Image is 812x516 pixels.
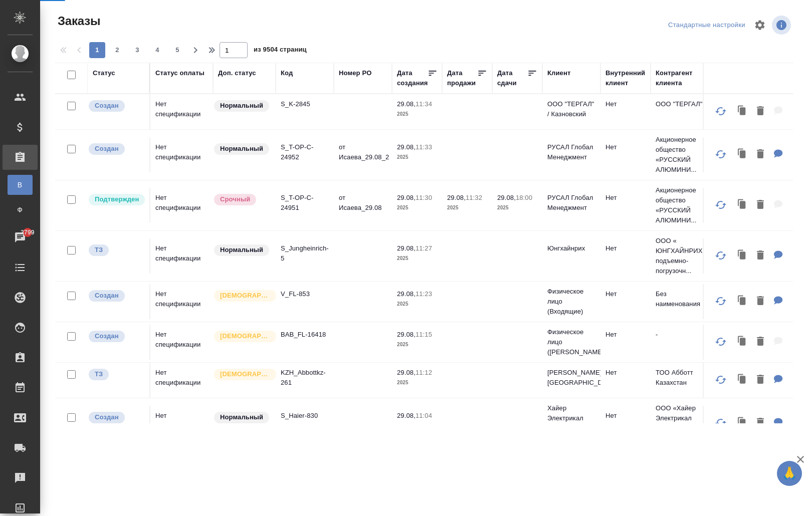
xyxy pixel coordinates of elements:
p: Акционерное общество «РУССКИЙ АЛЮМИНИ... [656,135,704,175]
div: Выставляется автоматически для первых 3 заказов нового контактного лица. Особое внимание [213,368,271,381]
td: Нет спецификации [150,363,213,398]
button: Обновить [709,289,733,313]
button: Клонировать [733,245,752,266]
span: Заказы [55,13,100,29]
p: ООО "ТЕРГАЛ" / Казновский [547,99,595,119]
span: Посмотреть информацию [772,16,793,35]
div: Внутренний клиент [605,68,646,88]
button: Удалить [752,101,769,122]
div: Выставляет КМ при отправке заказа на расчет верстке (для тикета) или для уточнения сроков на прои... [88,243,144,257]
p: [DEMOGRAPHIC_DATA] [220,369,270,379]
p: 2025 [497,203,537,213]
td: Нет спецификации [150,284,213,319]
p: 29.08, [397,412,416,419]
p: Создан [95,101,119,111]
button: Обновить [709,411,733,435]
p: 11:23 [416,290,432,298]
p: Срочный [220,194,250,204]
p: 11:33 [416,143,432,151]
div: Выставляется автоматически, если на указанный объем услуг необходимо больше времени в стандартном... [213,193,271,206]
span: Настроить таблицу [748,13,772,37]
td: от Исаева_29.08 [334,188,392,223]
p: ТОО Абботт Казахстан [656,368,704,388]
button: Удалить [752,291,769,312]
div: Выставляется автоматически при создании заказа [88,142,144,156]
a: 3799 [3,225,38,250]
p: Создан [95,144,119,154]
div: Клиент [547,68,570,78]
p: Подтвержден [95,194,139,204]
p: 11:27 [416,244,432,252]
td: Нет спецификации [150,94,213,129]
p: 11:04 [416,412,432,419]
span: Ф [13,205,28,215]
p: Нет [605,330,646,340]
p: BAB_FL-16418 [281,330,329,340]
div: Дата сдачи [497,68,527,88]
p: Нет [605,243,646,253]
div: Выставляет КМ при отправке заказа на расчет верстке (для тикета) или для уточнения сроков на прои... [88,368,144,381]
p: Нет [605,193,646,203]
p: Создан [95,291,119,301]
div: Дата создания [397,68,428,88]
p: 11:30 [416,194,432,201]
button: Удалить [752,144,769,165]
p: Создан [95,412,119,422]
p: Нет [605,142,646,152]
p: 2025 [397,340,437,350]
p: 29.08, [397,331,416,338]
p: Юнгхайнрих [547,243,595,253]
button: 4 [149,42,165,58]
button: Клонировать [733,101,752,122]
p: 11:12 [416,369,432,376]
button: Удалить [752,413,769,433]
div: Статус по умолчанию для стандартных заказов [213,243,271,257]
p: [DEMOGRAPHIC_DATA] [220,331,270,341]
p: 2025 [397,421,437,431]
div: Выставляет КМ после уточнения всех необходимых деталей и получения согласия клиента на запуск. С ... [88,193,144,206]
p: 2025 [397,378,437,388]
button: Обновить [709,142,733,166]
div: Выставляется автоматически при создании заказа [88,411,144,424]
p: Нормальный [220,101,263,111]
p: 29.08, [397,244,416,252]
p: ООО «Хайер Электрикал Эпплаенсис РУС» [656,403,704,443]
p: Физическое лицо (Входящие) [547,287,595,317]
div: Выставляется автоматически при создании заказа [88,289,144,303]
button: Клонировать [733,195,752,215]
td: от Исаева_29.08_2 [334,137,392,172]
span: 4 [149,45,165,55]
div: Код [281,68,293,78]
td: Нет спецификации [150,325,213,360]
p: РУСАЛ Глобал Менеджмент [547,142,595,162]
p: 2025 [397,253,437,264]
p: ТЗ [95,369,103,379]
a: В [8,175,33,195]
p: S_Haier-830 [281,411,329,421]
p: S_Jungheinrich-5 [281,243,329,264]
p: Хайер Электрикал Эпплаенсиз Рус [547,403,595,443]
span: 🙏 [781,463,798,484]
button: Обновить [709,368,733,392]
p: V_FL-853 [281,289,329,299]
p: Создан [95,331,119,341]
p: Нет [605,99,646,109]
p: - [656,330,704,340]
p: 2025 [397,152,437,162]
button: Удалить [752,245,769,266]
p: 11:15 [416,331,432,338]
button: 🙏 [777,461,802,486]
p: 2025 [397,203,437,213]
p: ООО "ТЕРГАЛ" [656,99,704,109]
div: Выставляется автоматически при создании заказа [88,330,144,343]
span: В [13,180,28,190]
p: 29.08, [397,290,416,298]
p: Нет [605,368,646,378]
p: 29.08, [397,143,416,151]
p: Нормальный [220,412,263,422]
button: Клонировать [733,413,752,433]
p: Нормальный [220,144,263,154]
p: Без наименования [656,289,704,309]
button: Клонировать [733,332,752,352]
td: Нет спецификации [150,406,213,441]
